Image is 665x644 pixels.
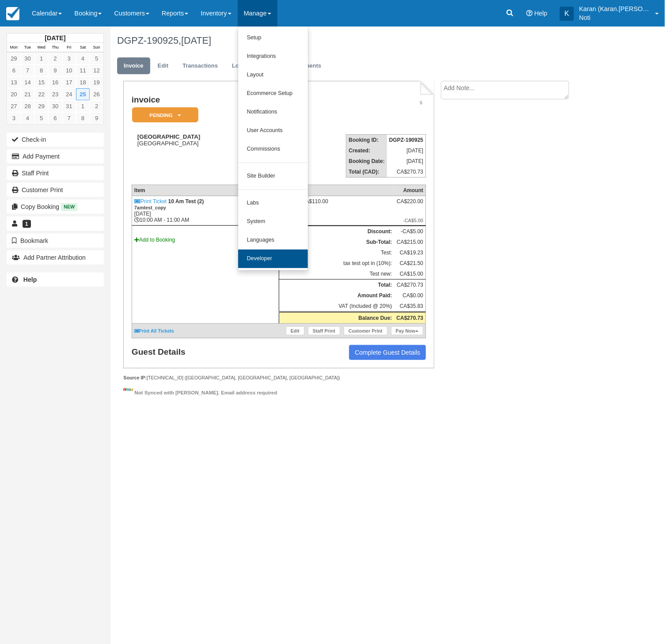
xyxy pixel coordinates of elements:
[123,388,279,398] a: Not Synced with [PERSON_NAME]. Email address required
[238,231,308,250] a: Languages
[7,273,104,287] a: Help
[394,226,426,237] td: -CA$5.00
[34,88,48,100] a: 22
[389,137,423,143] strong: DGPZ-190925
[526,10,532,16] i: Help
[387,156,426,167] td: [DATE]
[387,145,426,156] td: [DATE]
[238,194,308,212] a: Labs
[7,100,21,112] a: 27
[34,100,48,112] a: 29
[34,43,48,53] th: Wed
[279,280,395,291] th: Total:
[560,7,574,21] div: K
[134,237,175,243] a: Add to Booking
[346,156,387,167] th: Booking Date:
[61,203,77,211] span: New
[346,167,387,178] th: Total (CAD):
[117,35,603,46] h1: DGPZ-190925,
[132,347,194,357] strong: Guest Details
[396,198,423,212] div: CA$220.00
[7,234,104,248] button: Bookmark
[62,43,76,53] th: Fri
[76,64,90,76] a: 11
[117,57,150,75] a: Invoice
[90,53,103,64] a: 5
[34,53,48,64] a: 1
[62,100,76,112] a: 31
[302,198,328,205] span: CA$110.00
[21,53,34,64] a: 30
[238,212,308,231] a: System
[279,237,395,247] th: Sub-Total:
[394,185,426,196] th: Amount
[238,140,308,159] a: Commissions
[387,167,426,178] td: CA$270.73
[7,250,104,265] button: Add Partner Attribution
[34,76,48,88] a: 15
[7,166,104,180] a: Staff Print
[394,301,426,312] td: CA$35.83
[181,35,211,46] span: [DATE]
[238,84,308,103] a: Ecommerce Setup
[7,183,104,197] a: Customer Print
[7,64,21,76] a: 6
[90,112,103,124] a: 9
[238,121,308,140] a: User Accounts
[281,205,392,210] em: ABC
[7,88,21,100] a: 20
[238,167,308,186] a: Site Builder
[396,315,423,321] strong: CA$270.73
[7,43,21,53] th: Mon
[76,88,90,100] a: 25
[137,133,200,140] strong: [GEOGRAPHIC_DATA]
[48,43,62,53] th: Thu
[394,269,426,280] td: CA$15.00
[123,375,434,381] div: [TECHNICAL_ID] ([GEOGRAPHIC_DATA], [GEOGRAPHIC_DATA], [GEOGRAPHIC_DATA])
[238,29,308,47] a: Setup
[48,88,62,100] a: 23
[346,145,387,156] th: Created:
[7,112,21,124] a: 3
[76,76,90,88] a: 18
[286,326,304,335] a: Edit
[76,43,90,53] th: Sat
[151,57,175,75] a: Edit
[21,64,34,76] a: 7
[90,100,103,112] a: 2
[23,276,37,283] b: Help
[62,88,76,100] a: 24
[349,345,426,360] a: Complete Guest Details
[132,95,269,105] h1: invoice
[225,57,249,75] a: Log
[279,258,395,269] td: tax test opt in (10%):
[7,76,21,88] a: 13
[90,43,103,53] th: Sun
[273,99,422,106] address: s
[7,149,104,163] button: Add Payment
[279,196,395,226] td: 2 @
[21,43,34,53] th: Tue
[123,375,147,380] strong: Source IP:
[48,100,62,112] a: 30
[279,301,395,312] td: VAT (Included @ 20%)
[45,34,65,42] strong: [DATE]
[394,258,426,269] td: CA$21.50
[134,205,166,210] small: 7amtest_copy
[90,64,103,76] a: 12
[76,112,90,124] a: 8
[238,66,308,84] a: Layout
[34,112,48,124] a: 5
[90,76,103,88] a: 19
[134,198,204,211] strong: 10 Am Test (2)
[396,218,423,223] em: -CA$5.00
[534,10,547,17] span: Help
[394,237,426,247] td: CA$215.00
[132,185,279,196] th: Item
[394,280,426,291] td: CA$270.73
[48,64,62,76] a: 9
[21,100,34,112] a: 28
[279,269,395,280] td: Test new:
[134,328,174,333] a: Print All Tickets
[48,76,62,88] a: 16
